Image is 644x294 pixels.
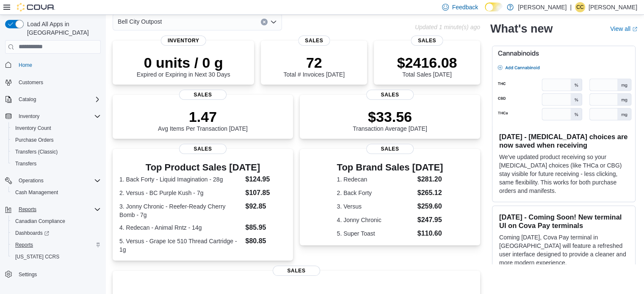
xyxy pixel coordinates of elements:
[12,216,101,226] span: Canadian Compliance
[12,147,61,157] a: Transfers (Classic)
[118,16,162,27] span: Bell City Outpost
[570,2,572,12] p: |
[8,227,104,239] a: Dashboards
[15,94,39,104] button: Catalog
[2,268,104,280] button: Settings
[8,146,104,158] button: Transfers (Classic)
[417,174,443,184] dd: $281.20
[499,153,628,195] p: We've updated product receiving so your [MEDICAL_DATA] choices (like THCa or CBG) stay visible fo...
[490,22,553,36] h2: What's new
[417,228,443,239] dd: $110.60
[417,201,443,212] dd: $259.60
[12,123,55,133] a: Inventory Count
[12,252,63,262] a: [US_STATE] CCRS
[15,125,51,132] span: Inventory Count
[19,113,39,120] span: Inventory
[2,76,104,88] button: Customers
[485,3,503,11] input: Dark Mode
[12,123,101,133] span: Inventory Count
[2,110,104,122] button: Inventory
[12,187,101,198] span: Cash Management
[15,253,59,260] span: [US_STATE] CCRS
[366,144,414,154] span: Sales
[12,187,61,198] a: Cash Management
[415,24,480,30] p: Updated 1 minute(s) ago
[12,216,69,226] a: Canadian Compliance
[158,108,248,125] p: 1.47
[19,177,44,184] span: Operations
[12,159,101,169] span: Transfers
[337,229,414,238] dt: 5. Super Toast
[137,54,230,78] div: Expired or Expiring in Next 30 Days
[8,215,104,227] button: Canadian Compliance
[15,230,49,236] span: Dashboards
[485,11,485,12] span: Dark Mode
[8,158,104,170] button: Transfers
[337,162,443,173] h3: Top Brand Sales [DATE]
[15,111,101,121] span: Inventory
[337,216,414,224] dt: 4. Jonny Chronic
[15,218,65,225] span: Canadian Compliance
[518,2,567,12] p: [PERSON_NAME]
[12,135,57,145] a: Purchase Orders
[15,204,101,214] span: Reports
[575,2,585,12] div: Crystal Cronin
[353,108,427,125] p: $33.56
[8,134,104,146] button: Purchase Orders
[12,135,101,145] span: Purchase Orders
[261,19,268,25] button: Clear input
[161,36,206,46] span: Inventory
[19,96,36,103] span: Catalog
[15,176,47,186] button: Operations
[12,159,40,169] a: Transfers
[610,25,637,32] a: View allExternal link
[119,162,286,173] h3: Top Product Sales [DATE]
[397,54,457,78] div: Total Sales [DATE]
[15,148,58,155] span: Transfers (Classic)
[245,236,286,246] dd: $80.85
[417,215,443,225] dd: $247.95
[15,204,40,214] button: Reports
[119,223,242,232] dt: 4. Redecan - Animal Rntz - 14g
[499,233,628,267] p: Coming [DATE], Cova Pay terminal in [GEOGRAPHIC_DATA] will feature a refreshed user interface des...
[632,27,637,32] svg: External link
[245,188,286,198] dd: $107.85
[179,90,227,100] span: Sales
[12,240,101,250] span: Reports
[15,269,40,280] a: Settings
[499,213,628,230] h3: [DATE] - Coming Soon! New terminal UI on Cova Pay terminals
[2,175,104,187] button: Operations
[2,203,104,215] button: Reports
[19,79,43,86] span: Customers
[15,160,36,167] span: Transfers
[270,19,277,25] button: Open list of options
[353,108,427,132] div: Transaction Average [DATE]
[19,62,32,69] span: Home
[17,3,55,11] img: Cova
[15,242,33,248] span: Reports
[15,77,47,88] a: Customers
[24,20,101,37] span: Load All Apps in [GEOGRAPHIC_DATA]
[15,176,101,186] span: Operations
[119,202,242,219] dt: 3. Jonny Chronic - Reefer-Ready Cherry Bomb - 7g
[15,60,101,70] span: Home
[119,175,242,184] dt: 1. Back Forty - Liquid Imagination - 28g
[119,237,242,254] dt: 5. Versus - Grape Ice 510 Thread Cartridge - 1g
[19,206,36,213] span: Reports
[137,54,230,71] p: 0 units / 0 g
[2,93,104,105] button: Catalog
[19,271,37,278] span: Settings
[2,59,104,71] button: Home
[337,189,414,197] dt: 2. Back Forty
[452,3,478,11] span: Feedback
[12,228,53,238] a: Dashboards
[15,111,43,121] button: Inventory
[15,269,101,279] span: Settings
[337,202,414,211] dt: 3. Versus
[119,189,242,197] dt: 2. Versus - BC Purple Kush - 7g
[499,132,628,149] h3: [DATE] - [MEDICAL_DATA] choices are now saved when receiving
[576,2,583,12] span: CC
[245,223,286,233] dd: $85.95
[245,174,286,184] dd: $124.95
[298,36,330,46] span: Sales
